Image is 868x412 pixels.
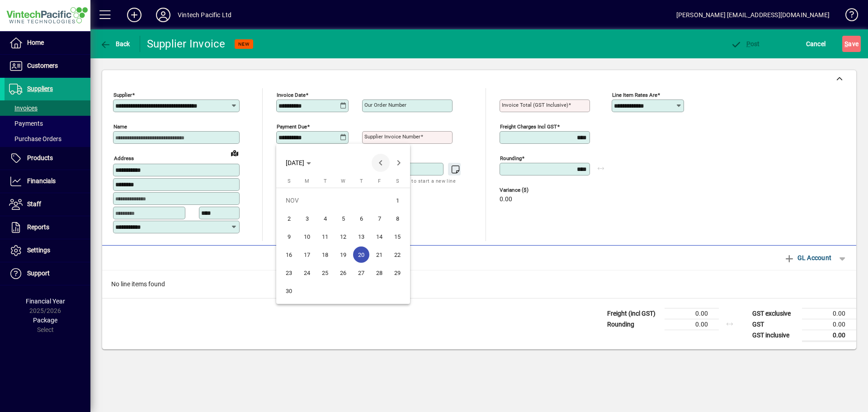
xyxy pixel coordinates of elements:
[316,209,334,227] button: Tue Nov 04 2025
[280,209,298,227] button: Sun Nov 02 2025
[371,210,387,227] span: 7
[316,264,334,282] button: Tue Nov 25 2025
[389,192,406,208] span: 1
[378,178,381,184] span: F
[280,246,298,264] button: Sun Nov 16 2025
[352,209,370,227] button: Thu Nov 06 2025
[282,155,315,171] button: Choose month and year
[299,246,315,263] span: 17
[353,210,369,227] span: 6
[280,282,298,300] button: Sun Nov 30 2025
[317,210,333,227] span: 4
[371,265,387,281] span: 28
[352,227,370,246] button: Thu Nov 13 2025
[299,228,315,245] span: 10
[280,227,298,246] button: Sun Nov 09 2025
[298,246,316,264] button: Mon Nov 17 2025
[324,178,327,184] span: T
[316,246,334,264] button: Tue Nov 18 2025
[334,227,352,246] button: Wed Nov 12 2025
[299,210,315,227] span: 3
[286,159,304,166] span: [DATE]
[389,228,406,245] span: 15
[334,209,352,227] button: Wed Nov 05 2025
[360,178,363,184] span: T
[281,210,297,227] span: 2
[353,228,369,245] span: 13
[396,178,399,184] span: S
[280,264,298,282] button: Sun Nov 23 2025
[370,264,388,282] button: Fri Nov 28 2025
[372,154,390,172] button: Previous month
[317,265,333,281] span: 25
[388,191,406,209] button: Sat Nov 01 2025
[352,246,370,264] button: Thu Nov 20 2025
[335,246,351,263] span: 19
[371,246,387,263] span: 21
[298,227,316,246] button: Mon Nov 10 2025
[281,283,297,299] span: 30
[298,264,316,282] button: Mon Nov 24 2025
[299,265,315,281] span: 24
[389,265,406,281] span: 29
[353,265,369,281] span: 27
[281,265,297,281] span: 23
[305,178,309,184] span: M
[370,227,388,246] button: Fri Nov 14 2025
[316,227,334,246] button: Tue Nov 11 2025
[335,210,351,227] span: 5
[281,246,297,263] span: 16
[335,228,351,245] span: 12
[288,178,291,184] span: S
[388,209,406,227] button: Sat Nov 08 2025
[388,227,406,246] button: Sat Nov 15 2025
[281,228,297,245] span: 9
[341,178,345,184] span: W
[280,191,388,209] td: NOV
[370,209,388,227] button: Fri Nov 07 2025
[353,246,369,263] span: 20
[388,246,406,264] button: Sat Nov 22 2025
[389,210,406,227] span: 8
[317,228,333,245] span: 11
[334,264,352,282] button: Wed Nov 26 2025
[335,265,351,281] span: 26
[390,154,408,172] button: Next month
[388,264,406,282] button: Sat Nov 29 2025
[317,246,333,263] span: 18
[298,209,316,227] button: Mon Nov 03 2025
[352,264,370,282] button: Thu Nov 27 2025
[370,246,388,264] button: Fri Nov 21 2025
[371,228,387,245] span: 14
[389,246,406,263] span: 22
[334,246,352,264] button: Wed Nov 19 2025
